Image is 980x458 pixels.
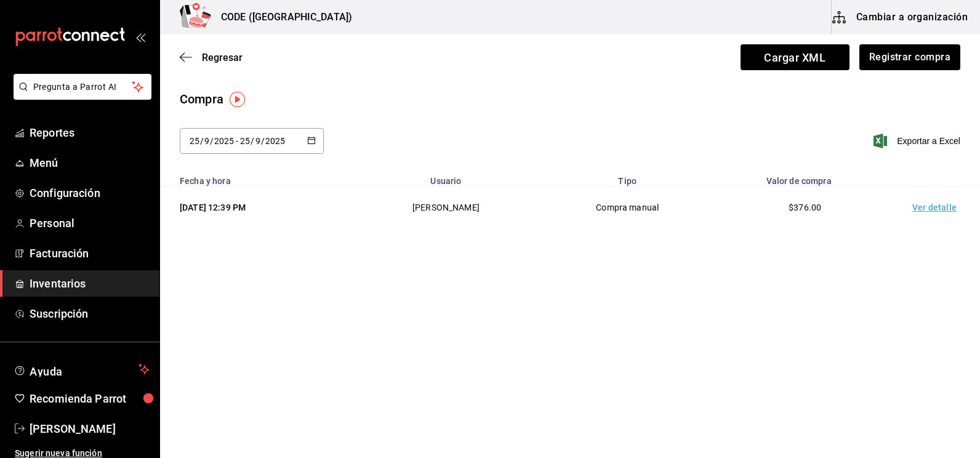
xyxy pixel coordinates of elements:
[30,390,150,407] span: Recomienda Parrot
[859,44,960,70] button: Registrar compra
[255,136,261,146] input: Month
[789,203,821,212] span: $376.00
[210,136,214,146] span: /
[251,136,254,146] span: /
[230,92,245,107] img: Tooltip marker
[30,215,150,231] span: Personal
[716,169,894,187] th: Valor de compra
[30,245,150,262] span: Facturación
[180,201,339,214] div: [DATE] 12:39 PM
[30,124,150,141] span: Reportes
[876,134,960,148] button: Exportar a Excel
[180,90,223,108] div: Compra
[30,362,134,377] span: Ayuda
[741,44,849,70] span: Cargar XML
[30,185,150,201] span: Configuración
[211,10,352,25] h3: CODE ([GEOGRAPHIC_DATA])
[539,187,716,229] td: Compra manual
[30,275,150,292] span: Inventarios
[200,136,204,146] span: /
[894,187,980,229] td: Ver detalle
[265,136,286,146] input: Year
[180,52,243,63] button: Regresar
[261,136,265,146] span: /
[204,136,210,146] input: Month
[214,136,235,146] input: Year
[160,169,353,187] th: Fecha y hora
[30,420,150,437] span: [PERSON_NAME]
[9,89,151,102] a: Pregunta a Parrot AI
[33,81,132,94] span: Pregunta a Parrot AI
[189,136,200,146] input: Day
[539,169,716,187] th: Tipo
[30,155,150,171] span: Menú
[353,169,539,187] th: Usuario
[30,305,150,322] span: Suscripción
[239,136,251,146] input: Day
[353,187,539,229] td: [PERSON_NAME]
[14,74,151,100] button: Pregunta a Parrot AI
[236,136,238,146] span: -
[202,52,243,63] span: Regresar
[135,32,145,42] button: open_drawer_menu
